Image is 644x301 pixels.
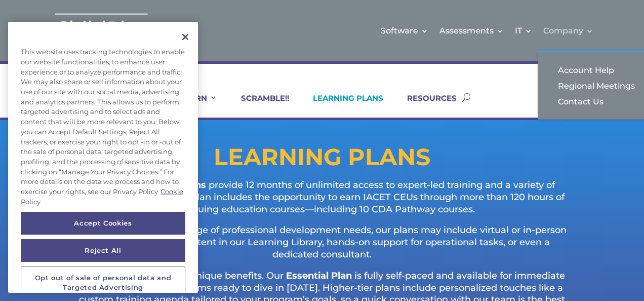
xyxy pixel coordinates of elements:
[439,10,504,51] a: Assessments
[8,22,198,293] div: Cookie banner
[21,267,185,298] button: Opt out of sale of personal data and Targeted Advertising
[73,224,572,270] p: Designed to support a range of professional development needs, our plans may include virtual or i...
[32,145,612,174] h1: LEARNING PLANS
[515,10,532,51] a: IT
[300,93,383,118] a: LEARNING PLANS
[21,239,185,261] button: Reject All
[174,26,196,48] button: Close
[228,93,289,118] a: SCRAMBLE!!
[394,93,457,118] a: RESOURCES
[8,42,198,212] div: This website uses tracking technologies to enable our website functionalities, to enhance user ex...
[286,270,352,281] strong: Essential Plan
[381,10,428,51] a: Software
[21,212,185,234] button: Accept Cookies
[543,10,593,51] a: Company
[21,187,183,206] a: More information about your privacy, opens in a new tab
[73,179,572,224] p: provide 12 months of unlimited access to expert-led training and a variety of exclusive benefits....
